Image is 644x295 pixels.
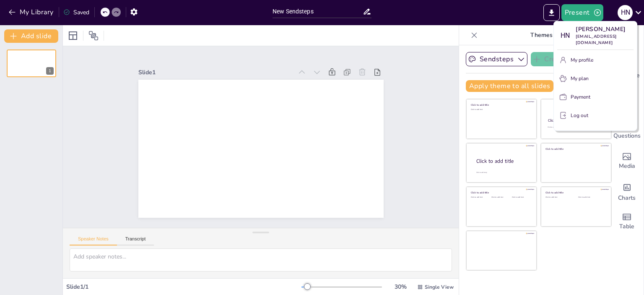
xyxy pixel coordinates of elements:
[571,93,590,101] p: Payment
[557,28,572,43] div: H N
[557,72,634,85] button: My plan
[571,112,588,119] p: Log out
[571,56,593,64] p: My profile
[571,75,589,82] p: My plan
[576,25,634,34] p: [PERSON_NAME]
[557,109,634,122] button: Log out
[557,53,634,67] button: My profile
[576,34,634,46] p: [EMAIL_ADDRESS][DOMAIN_NAME]
[557,90,634,104] button: Payment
